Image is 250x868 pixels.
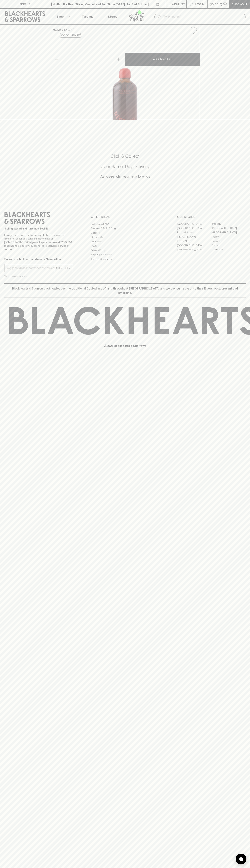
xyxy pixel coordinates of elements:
[4,164,246,169] h5: Uber Same-Day Delivery
[19,2,31,6] p: FIND US
[4,257,73,261] p: Subscribe to The Blackhearts Newsletter
[82,14,93,19] p: Tastings
[91,244,159,248] a: FAQ's
[4,139,246,199] div: Call to action block
[56,14,64,19] p: Shop
[177,235,211,239] a: [PERSON_NAME]
[53,28,61,31] a: HOME
[211,230,246,235] a: [GEOGRAPHIC_DATA]
[91,231,159,235] a: Careers
[211,226,246,230] a: [GEOGRAPHIC_DATA]
[75,9,100,24] a: Tastings
[177,230,211,235] a: Brunswick West
[64,28,72,31] a: SHOP
[91,248,159,252] a: Privacy Policy
[91,222,159,226] a: Bottle Drop FAQ's
[177,222,211,226] a: [GEOGRAPHIC_DATA]
[239,857,243,861] img: bubble-icon
[210,2,218,6] p: $0.00
[4,153,246,159] h5: Click & Collect
[163,14,243,20] input: Try "Pinot noir"
[177,226,211,230] a: [GEOGRAPHIC_DATA]
[177,239,211,243] a: Fitzroy North
[177,215,246,219] p: OUR STORES
[211,248,246,252] a: Thornbury
[211,239,246,243] a: Geelong
[100,9,125,24] a: Stores
[91,239,159,244] a: Gift Cards
[91,215,159,219] p: OTHER AREAS
[91,235,159,239] a: Contact Us
[195,2,204,6] p: Login
[177,243,211,248] a: [GEOGRAPHIC_DATA]
[224,3,226,5] p: 0
[39,241,72,244] strong: Liquor License #32064953
[211,243,246,248] a: Prahran
[211,222,246,226] a: Braddon
[153,57,172,61] p: ADD TO CART
[55,264,73,272] button: SUBSCRIBE
[7,265,55,271] input: e.g. jane@blackheartsandsparrows.com.au
[108,14,117,19] p: Stores
[56,266,71,270] p: SUBSCRIBE
[7,286,243,295] p: Blackhearts & Sparrows acknowledges the traditional Custodians of land throughout [GEOGRAPHIC_DAT...
[125,53,200,66] button: ADD TO CART
[50,9,75,24] button: Shop
[50,37,200,120] img: 18530.png
[4,274,73,278] p: We will never spam you
[91,253,159,257] a: Shipping Information
[231,2,247,6] p: Checkout
[188,26,198,35] button: Add to wishlist
[211,235,246,239] a: Fitzroy
[91,226,159,231] a: Business & Bulk Gifting
[177,248,211,252] a: [GEOGRAPHIC_DATA]
[4,227,73,230] p: Sibling owned and run since [DATE]
[4,233,73,251] p: It is against the law to sell or supply alcohol to, or to obtain alcohol on behalf of a person un...
[59,33,82,38] button: Add to wishlist
[172,2,185,6] p: Wishlist
[91,257,159,261] a: Terms & Conditions
[4,174,246,180] h5: Across Melbourne Metro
